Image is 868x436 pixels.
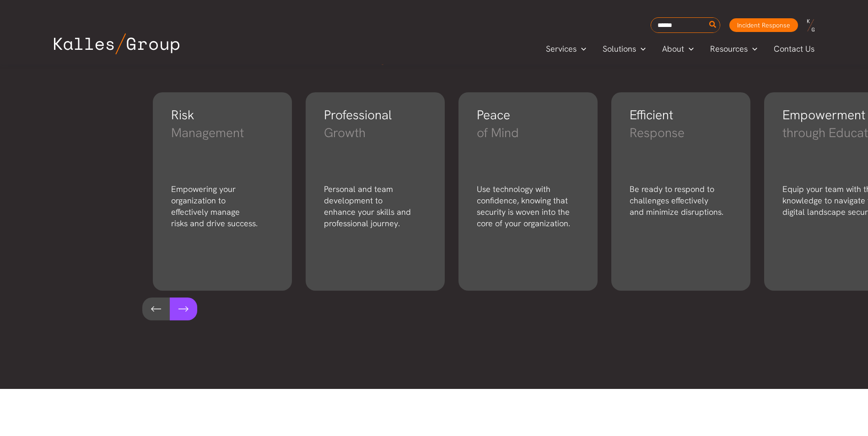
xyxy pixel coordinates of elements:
[729,18,798,32] a: Incident Response
[54,33,179,54] img: Kalles Group
[477,106,579,124] h3: Peace
[171,106,274,124] h3: Risk
[766,42,824,56] a: Contact Us
[324,124,426,174] h3: Growth
[774,42,814,56] span: Contact Us
[546,42,577,56] span: Services
[171,183,274,234] h5: Empowering your organization to effectively manage risks and drive success.
[171,124,274,174] h3: Management
[594,42,654,56] a: SolutionsMenu Toggle
[324,106,426,124] h3: Professional
[577,42,586,56] span: Menu Toggle
[630,124,732,174] h3: Response
[630,106,732,124] h3: Efficient
[603,42,636,56] span: Solutions
[636,42,646,56] span: Menu Toggle
[662,42,684,56] span: About
[538,41,823,56] nav: Primary Site Navigation
[630,183,732,234] h5: Be ready to respond to challenges effectively and minimize disruptions.
[684,42,694,56] span: Menu Toggle
[477,183,579,234] h5: Use technology with confidence, knowing that security is woven into the core of your organization.
[748,42,757,56] span: Menu Toggle
[702,42,766,56] a: ResourcesMenu Toggle
[654,42,702,56] a: AboutMenu Toggle
[324,183,426,234] h5: Personal and team development to enhance your skills and professional journey.
[538,42,594,56] a: ServicesMenu Toggle
[707,18,719,32] button: Search
[710,42,748,56] span: Resources
[477,124,579,174] h3: of Mind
